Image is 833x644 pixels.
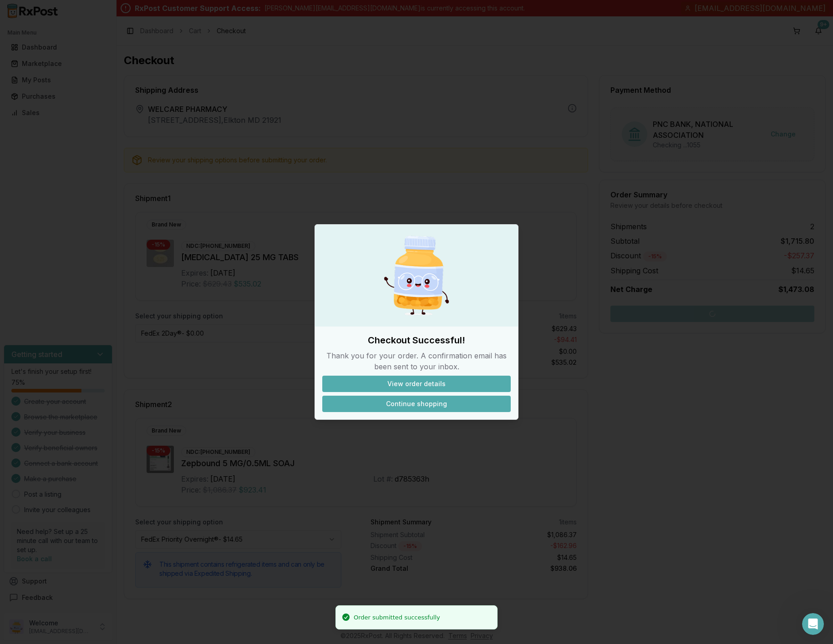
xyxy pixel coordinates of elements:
[322,334,511,347] h2: Checkout Successful!
[322,396,511,412] button: Continue shopping
[322,376,511,392] button: View order details
[802,613,824,635] iframe: Intercom live chat
[322,350,511,372] p: Thank you for your order. A confirmation email has been sent to your inbox.
[373,232,460,319] img: Happy Pill Bottle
